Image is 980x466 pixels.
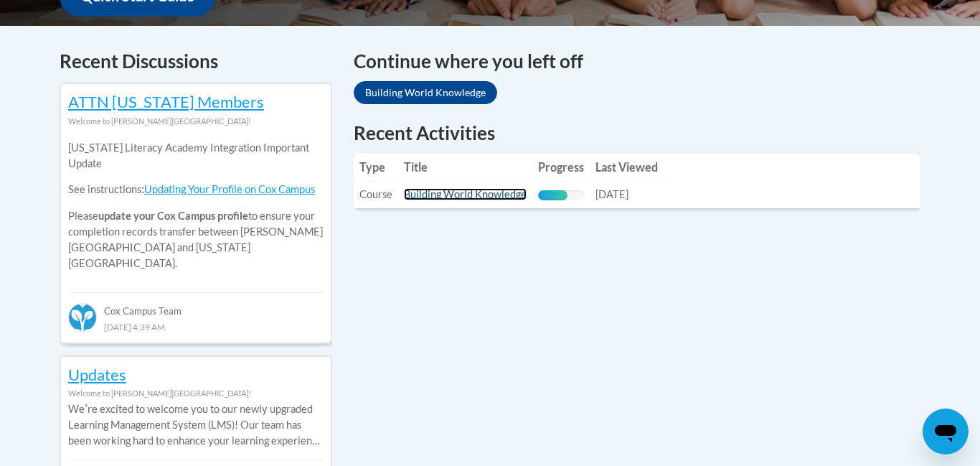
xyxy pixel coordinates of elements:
[144,183,315,195] a: Updating Your Profile on Cox Campus
[354,120,920,146] h1: Recent Activities
[68,182,324,197] p: See instructions:
[354,81,497,104] a: Building World Knowledge
[60,47,332,75] h4: Recent Discussions
[68,365,126,384] a: Updates
[595,188,628,200] span: [DATE]
[354,47,920,75] h4: Continue where you left off
[68,92,264,111] a: ATTN [US_STATE] Members
[68,140,324,172] p: [US_STATE] Literacy Academy Integration Important Update
[68,386,324,401] div: Welcome to [PERSON_NAME][GEOGRAPHIC_DATA]!
[354,153,398,182] th: Type
[98,210,248,222] b: update your Cox Campus profile
[68,113,324,129] div: Welcome to [PERSON_NAME][GEOGRAPHIC_DATA]!
[398,153,532,182] th: Title
[68,401,324,449] p: Weʹre excited to welcome you to our newly upgraded Learning Management System (LMS)! Our team has...
[590,153,664,182] th: Last Viewed
[68,303,97,332] img: Cox Campus Team
[359,188,392,200] span: Course
[404,188,527,200] a: Building World Knowledge
[532,153,590,182] th: Progress
[68,292,324,318] div: Cox Campus Team
[68,129,324,282] div: Please to ensure your completion records transfer between [PERSON_NAME][GEOGRAPHIC_DATA] and [US_...
[923,409,969,455] iframe: Button to launch messaging window
[538,190,567,200] div: Progress, %
[68,319,324,335] div: [DATE] 4:39 AM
